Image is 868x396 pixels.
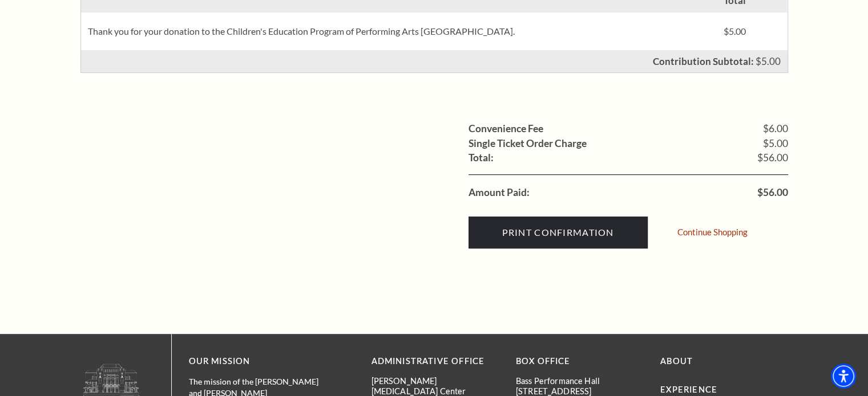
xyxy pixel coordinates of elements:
div: $5.00 [717,13,788,50]
label: Total: [469,153,494,163]
span: $5.00 [763,138,788,149]
div: Thank you for your donation to the Children's Education Program of Performing Arts [GEOGRAPHIC_DA... [81,13,717,50]
div: Accessibility Menu [831,364,856,389]
a: About [660,356,693,366]
label: Amount Paid: [469,187,530,198]
span: $56.00 [757,187,788,198]
span: $6.00 [763,124,788,134]
span: $56.00 [757,153,788,163]
p: OUR MISSION [189,354,332,369]
a: Continue Shopping [677,228,748,236]
a: Experience [660,385,717,394]
label: Single Ticket Order Charge [469,138,587,149]
p: [STREET_ADDRESS] [516,386,643,396]
p: [PERSON_NAME][MEDICAL_DATA] Center [372,376,499,396]
p: Contribution Subtotal: [653,56,754,66]
p: BOX OFFICE [516,354,643,369]
input: Submit button [469,217,648,248]
label: Convenience Fee [469,124,543,134]
span: $5.00 [756,55,781,67]
p: Administrative Office [372,354,499,369]
p: Bass Performance Hall [516,376,643,386]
